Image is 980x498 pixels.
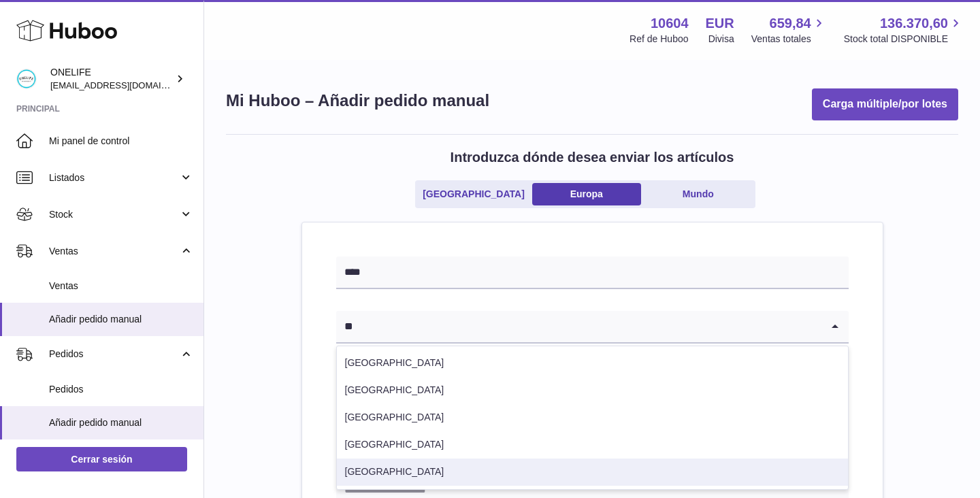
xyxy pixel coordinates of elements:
li: [GEOGRAPHIC_DATA] [337,459,848,486]
span: Pedidos [49,383,193,396]
span: Ventas [49,280,193,293]
div: Search for option [336,311,849,344]
span: Añadir pedido manual [49,313,193,326]
a: Cerrar sesión [16,447,187,471]
span: Ventas [49,245,179,258]
a: [GEOGRAPHIC_DATA] [418,183,529,205]
div: Divisa [708,33,734,46]
input: Search for option [336,311,821,342]
span: [EMAIL_ADDRESS][DOMAIN_NAME] [50,80,200,90]
strong: EUR [706,14,734,33]
a: 136.370,60 Stock total DISPONIBLE [844,14,964,46]
img: administracion@onelifespain.com [16,69,37,89]
strong: 10604 [651,14,689,33]
div: Ref de Huboo [630,33,688,46]
li: [GEOGRAPHIC_DATA] [337,431,848,459]
span: Ventas totales [751,33,827,46]
span: Mi panel de control [49,135,193,148]
h2: Introduzca dónde desea enviar los artículos [451,148,734,167]
span: Stock [49,208,179,221]
a: Mundo [644,183,753,205]
span: 659,84 [770,14,811,33]
li: [GEOGRAPHIC_DATA] [337,377,848,404]
li: [GEOGRAPHIC_DATA] [337,350,848,377]
div: ONELIFE [50,66,173,92]
li: [GEOGRAPHIC_DATA] [337,404,848,431]
a: 659,84 Ventas totales [751,14,827,46]
span: Stock total DISPONIBLE [844,33,964,46]
a: Europa [532,183,641,205]
span: Añadir pedido manual [49,416,193,429]
span: 136.370,60 [880,14,948,33]
span: Listados [49,171,179,184]
h1: Mi Huboo – Añadir pedido manual [226,90,489,112]
button: Carga múltiple/por lotes [812,88,958,120]
span: Pedidos [49,348,179,361]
